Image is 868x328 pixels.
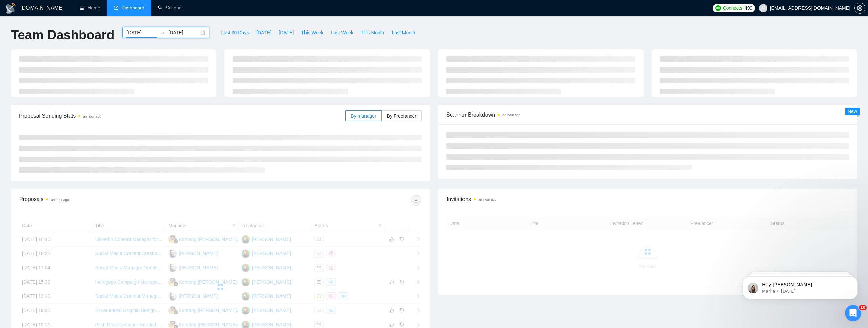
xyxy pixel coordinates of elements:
[168,29,199,36] input: End date
[845,305,861,321] iframe: Intercom live chat
[301,29,323,36] span: This Week
[80,5,100,11] a: homeHome
[357,27,388,38] button: This Month
[217,27,253,38] button: Last 30 Days
[297,27,327,38] button: This Week
[122,5,144,11] span: Dashboard
[387,113,416,119] span: By Freelancer
[160,30,165,35] span: to
[126,29,157,36] input: Start date
[848,109,857,114] span: New
[5,3,16,14] img: logo
[83,115,101,118] time: an hour ago
[859,305,867,310] span: 10
[351,113,376,119] span: By manager
[715,5,721,11] img: upwork-logo.png
[723,4,743,12] span: Connects:
[19,195,220,206] div: Proposals
[275,27,297,38] button: [DATE]
[392,29,415,36] span: Last Month
[447,195,849,203] span: Invitations
[256,29,271,36] span: [DATE]
[478,198,496,201] time: an hour ago
[158,5,183,11] a: searchScanner
[361,29,384,36] span: This Month
[331,29,353,36] span: Last Week
[446,110,849,119] span: Scanner Breakdown
[279,29,294,36] span: [DATE]
[114,5,118,10] span: dashboard
[327,27,357,38] button: Last Week
[11,27,114,43] h1: Team Dashboard
[732,262,868,310] iframe: Intercom notifications message
[160,30,165,35] span: swap-right
[253,27,275,38] button: [DATE]
[745,4,752,12] span: 499
[51,198,69,202] time: an hour ago
[761,6,766,11] span: user
[221,29,249,36] span: Last 30 Days
[19,111,345,120] span: Proposal Sending Stats
[854,3,865,14] button: setting
[854,5,865,11] a: setting
[502,113,520,117] time: an hour ago
[388,27,419,38] button: Last Month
